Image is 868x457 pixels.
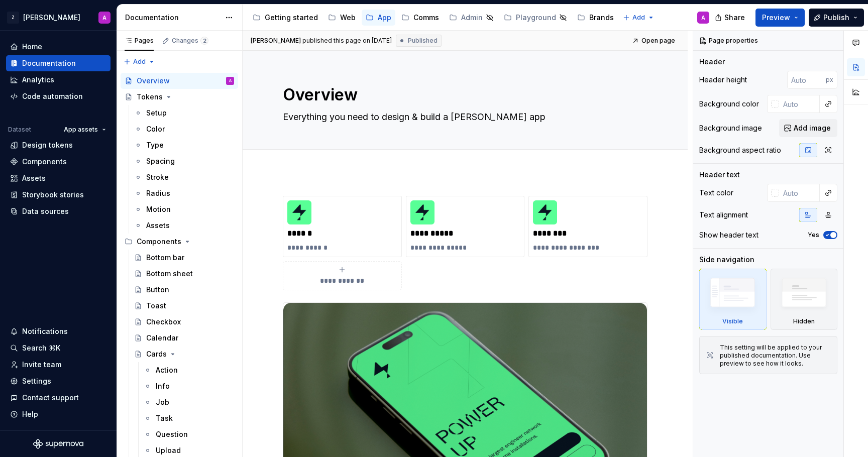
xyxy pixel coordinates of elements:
[156,381,170,391] div: Info
[445,10,498,26] a: Admin
[22,173,46,183] div: Assets
[779,119,837,137] button: Add image
[620,11,658,25] button: Add
[140,394,238,410] a: Job
[146,188,170,198] div: Radius
[146,301,166,311] div: Toast
[130,105,238,121] a: Setup
[130,169,238,185] a: Stroke
[823,13,849,23] span: Publish
[130,298,238,314] a: Toast
[130,314,238,330] a: Checkbox
[701,14,705,22] div: A
[6,340,111,356] button: Search ⌘K
[6,39,111,55] a: Home
[22,42,42,52] div: Home
[699,123,762,133] div: Background image
[146,285,169,295] div: Button
[762,13,790,23] span: Preview
[140,378,238,394] a: Info
[281,109,645,125] textarea: Everything you need to design & build a [PERSON_NAME] app
[229,76,232,86] div: A
[64,126,98,134] span: App assets
[6,55,111,71] a: Documentation
[6,373,111,389] a: Settings
[632,14,645,22] span: Add
[125,37,154,45] div: Pages
[408,37,438,45] span: Published
[589,13,614,23] div: Brands
[22,140,73,150] div: Design tokens
[397,10,443,26] a: Comms
[22,343,60,353] div: Search ⌘K
[287,200,311,224] img: 8ad9cc15-686d-43e9-93bd-07f13428c14f.png
[6,323,111,339] button: Notifications
[156,445,181,455] div: Upload
[22,91,83,101] div: Code automation
[146,124,165,134] div: Color
[130,137,238,153] a: Type
[121,73,238,89] a: OverviewA
[130,121,238,137] a: Color
[410,200,435,224] img: 42fd9c14-a4ba-4e0a-b948-0bb29af78eaa.png
[724,13,745,23] span: Share
[22,360,61,370] div: Invite team
[699,75,747,85] div: Header height
[130,282,238,298] a: Button
[265,13,318,23] div: Getting started
[6,88,111,104] a: Code automation
[121,234,238,250] div: Components
[137,76,170,86] div: Overview
[156,365,178,375] div: Action
[793,317,815,325] div: Hidden
[533,200,557,224] img: 38efd386-4863-4174-85df-122c42cf1c83.png
[6,187,111,203] a: Storybook stories
[6,357,111,373] a: Invite team
[146,317,181,327] div: Checkbox
[779,95,820,113] input: Auto
[102,14,106,22] div: A
[413,13,439,23] div: Comms
[516,13,556,23] div: Playground
[378,13,391,23] div: App
[137,237,181,247] div: Components
[6,203,111,219] a: Data sources
[771,269,838,330] div: Hidden
[787,71,826,89] input: Auto
[722,317,743,325] div: Visible
[23,13,80,23] div: [PERSON_NAME]
[130,153,238,169] a: Spacing
[340,13,356,23] div: Web
[699,145,781,155] div: Background aspect ratio
[140,362,238,378] a: Action
[6,154,111,170] a: Components
[140,410,238,426] a: Task
[130,185,238,201] a: Radius
[121,55,158,69] button: Add
[699,57,725,67] div: Header
[249,8,618,28] div: Page tree
[130,330,238,346] a: Calendar
[146,220,170,231] div: Assets
[33,439,83,449] a: Supernova Logo
[146,204,171,214] div: Motion
[22,75,54,85] div: Analytics
[8,126,31,134] div: Dataset
[699,210,748,220] div: Text alignment
[156,397,169,407] div: Job
[809,9,864,27] button: Publish
[362,10,395,26] a: App
[146,269,193,279] div: Bottom sheet
[826,76,833,84] p: px
[699,269,767,330] div: Visible
[2,7,115,28] button: Z[PERSON_NAME]A
[710,9,751,27] button: Share
[324,10,360,26] a: Web
[146,349,167,359] div: Cards
[22,58,76,68] div: Documentation
[641,37,675,45] span: Open page
[779,184,820,202] input: Auto
[121,89,238,105] a: Tokens
[59,123,111,137] button: App assets
[22,409,38,419] div: Help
